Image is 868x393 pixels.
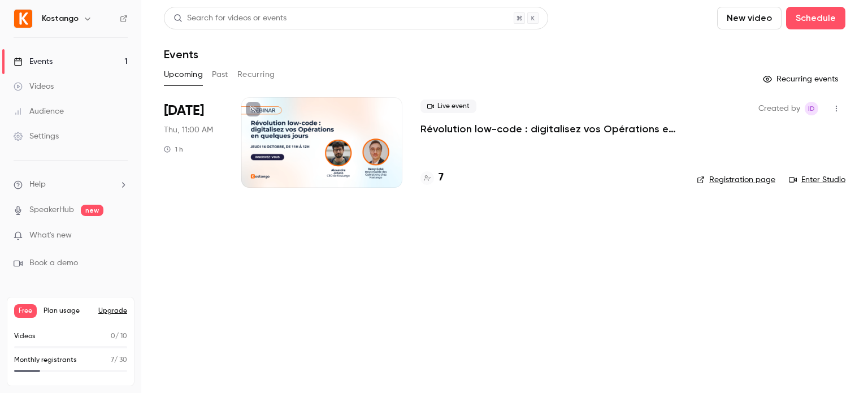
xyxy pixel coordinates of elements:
span: Inès Derique [805,102,818,115]
span: Book a demo [29,257,78,269]
div: Videos [14,81,54,92]
button: Recurring [237,66,275,84]
span: Live event [420,100,476,113]
h6: Kostango [42,13,79,24]
p: / 30 [111,355,127,365]
a: 7 [420,170,444,185]
a: Enter Studio [789,174,845,185]
div: Oct 16 Thu, 11:00 AM (Europe/Paris) [164,97,223,188]
div: Events [14,56,53,67]
span: 7 [111,357,114,364]
span: What's new [29,230,72,241]
span: Created by [758,102,800,115]
p: Monthly registrants [14,355,77,365]
p: / 10 [111,331,127,342]
a: Registration page [697,174,775,185]
span: Free [14,304,37,318]
button: Schedule [786,7,845,29]
li: help-dropdown-opener [14,179,128,191]
h1: Events [164,47,198,61]
p: Videos [14,331,36,342]
button: New video [717,7,782,29]
div: 1 h [164,145,183,154]
div: Audience [14,106,64,117]
span: Plan usage [44,306,92,316]
button: Upgrade [98,306,127,316]
a: SpeakerHub [29,204,74,216]
div: Settings [14,131,59,142]
a: Révolution low-code : digitalisez vos Opérations en quelques jours [420,122,679,136]
button: Recurring events [758,70,845,88]
button: Upcoming [164,66,203,84]
span: Help [29,179,46,191]
div: Search for videos or events [173,12,287,24]
span: new [81,205,103,216]
h4: 7 [439,170,444,185]
span: ID [808,102,815,115]
span: [DATE] [164,102,204,120]
span: 0 [111,333,115,340]
span: Thu, 11:00 AM [164,124,213,136]
button: Past [212,66,228,84]
img: Kostango [14,10,32,28]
